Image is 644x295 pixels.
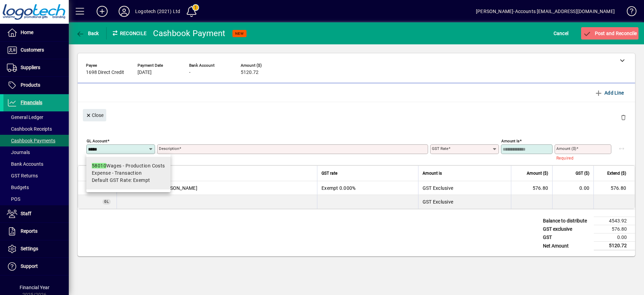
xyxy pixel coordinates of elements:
[21,82,40,88] span: Products
[21,100,42,105] span: Financials
[20,285,50,290] span: Financial Year
[241,70,259,75] span: 5120.72
[107,28,148,39] div: Reconcile
[7,173,38,178] span: GST Returns
[539,225,594,233] td: GST exclusive
[7,114,43,120] span: General Ledger
[76,31,99,36] span: Back
[92,162,165,170] div: Wages - Production Costs
[3,59,69,76] a: Suppliers
[594,217,635,225] td: 4543.92
[418,195,511,209] td: GST Exclusive
[476,6,615,17] div: [PERSON_NAME]-Accounts [EMAIL_ADDRESS][DOMAIN_NAME]
[7,185,29,190] span: Budgets
[3,182,69,193] a: Budgets
[3,24,69,41] a: Home
[86,157,171,189] mat-option: 58010 Wages - Production Costs
[159,146,179,151] mat-label: Description
[117,181,317,195] td: Wages/Salaries - [PERSON_NAME]
[3,170,69,182] a: GST Returns
[3,223,69,240] a: Reports
[235,31,244,36] span: NEW
[7,161,43,167] span: Bank Accounts
[581,27,638,40] button: Post and Reconcile
[69,27,107,40] app-page-header-button: Back
[501,139,520,143] mat-label: Amount is
[3,77,69,94] a: Products
[3,135,69,146] a: Cashbook Payments
[321,170,337,177] span: GST rate
[511,181,552,195] td: 576.80
[432,146,448,151] mat-label: GST rate
[7,150,30,155] span: Journals
[594,233,635,242] td: 0.00
[3,111,69,123] a: General Ledger
[3,193,69,205] a: POS
[554,28,569,39] span: Cancel
[552,181,593,195] td: 0.00
[21,65,40,70] span: Suppliers
[91,5,113,18] button: Add
[3,123,69,135] a: Cashbook Receipts
[87,139,107,143] mat-label: GL Account
[21,211,31,216] span: Staff
[7,138,55,143] span: Cashbook Payments
[594,242,635,250] td: 5120.72
[135,6,180,17] div: Logotech (2021) Ltd
[552,27,570,40] button: Cancel
[583,31,637,36] span: Post and Reconcile
[138,70,152,75] span: [DATE]
[615,114,632,120] app-page-header-button: Delete
[92,177,150,184] span: Default GST Rate: Exempt
[539,217,594,225] td: Balance to distribute
[527,170,548,177] span: Amount ($)
[556,146,576,151] mat-label: Amount ($)
[622,1,635,24] a: Knowledge Base
[423,170,442,177] span: Amount is
[3,42,69,59] a: Customers
[556,154,606,161] mat-error: Required
[7,126,52,132] span: Cashbook Receipts
[3,240,69,258] a: Settings
[21,263,38,269] span: Support
[92,170,142,177] span: Expense - Transaction
[104,200,109,204] span: GL
[3,205,69,222] a: Staff
[539,242,594,250] td: Net Amount
[21,47,44,53] span: Customers
[21,246,38,251] span: Settings
[83,109,106,121] button: Close
[92,163,106,168] em: 58010
[86,70,124,75] span: 1698 Direct Credit
[21,30,33,35] span: Home
[74,27,101,40] button: Back
[607,170,626,177] span: Extend ($)
[594,225,635,233] td: 576.80
[3,146,69,158] a: Journals
[113,5,135,18] button: Profile
[7,196,20,202] span: POS
[576,170,589,177] span: GST ($)
[3,158,69,170] a: Bank Accounts
[593,181,635,195] td: 576.80
[539,233,594,242] td: GST
[615,109,632,125] button: Delete
[86,110,103,121] span: Close
[317,181,418,195] td: Exempt 0.000%
[153,28,226,39] div: Cashbook Payment
[418,181,511,195] td: GST Exclusive
[3,258,69,275] a: Support
[189,70,190,75] span: -
[21,228,37,234] span: Reports
[81,112,108,118] app-page-header-button: Close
